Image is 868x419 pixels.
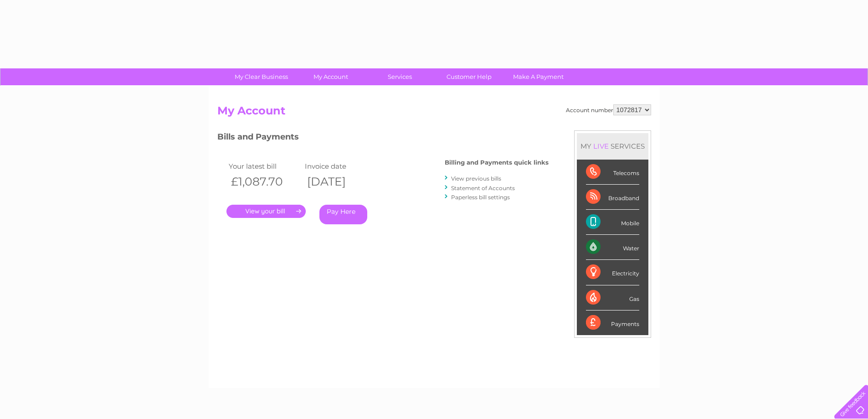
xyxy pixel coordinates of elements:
div: Telecoms [586,160,639,185]
td: Invoice date [303,160,379,172]
a: Services [362,68,437,85]
a: My Account [293,68,368,85]
h2: My Account [217,104,651,122]
a: Pay Here [319,205,367,224]
a: Paperless bill settings [451,194,510,201]
td: Your latest bill [226,160,303,172]
a: My Clear Business [224,68,299,85]
a: Statement of Accounts [451,185,515,191]
a: Make A Payment [501,68,576,85]
div: Electricity [586,260,639,285]
a: View previous bills [451,175,501,182]
a: Customer Help [431,68,507,85]
div: Water [586,235,639,260]
th: £1,087.70 [226,172,303,191]
div: Account number [566,104,651,115]
div: MY SERVICES [577,133,648,159]
h3: Bills and Payments [217,130,549,146]
div: Broadband [586,185,639,210]
div: LIVE [591,142,611,150]
a: . [226,205,306,218]
div: Gas [586,285,639,310]
div: Mobile [586,210,639,235]
h4: Billing and Payments quick links [445,159,549,166]
th: [DATE] [303,172,379,191]
div: Payments [586,310,639,335]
